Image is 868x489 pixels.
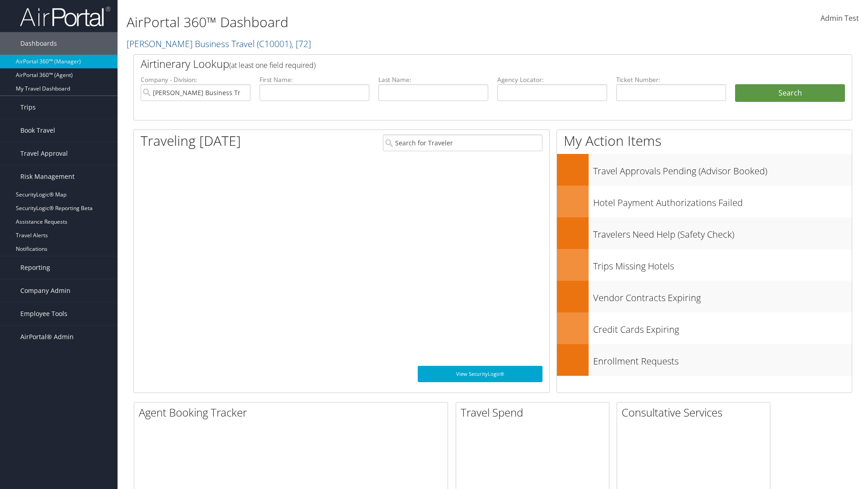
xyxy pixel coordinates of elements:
[593,160,852,177] h3: Travel Approvals Pending (Advisor Booked)
[20,119,55,142] span: Book Travel
[127,13,615,32] h1: AirPortal 360™ Dashboard
[593,319,852,336] h3: Credit Cards Expiring
[557,154,852,186] a: Travel Approvals Pending (Advisor Booked)
[821,13,859,23] span: Admin Test
[461,405,609,420] h2: Travel Spend
[557,281,852,312] a: Vendor Contracts Expiring
[557,312,852,344] a: Credit Cards Expiring
[20,302,67,325] span: Employee Tools
[141,75,250,84] label: Company - Division:
[593,224,852,241] h3: Travelers Need Help (Safety Check)
[20,32,57,55] span: Dashboards
[557,344,852,376] a: Enrollment Requests
[229,60,316,70] span: (at least one field required)
[735,84,845,102] button: Search
[593,192,852,209] h3: Hotel Payment Authorizations Failed
[20,279,71,302] span: Company Admin
[141,131,241,150] h1: Traveling [DATE]
[141,56,785,72] h2: Airtinerary Lookup
[257,38,292,50] span: ( C10001 )
[616,75,726,84] label: Ticket Number:
[20,6,110,27] img: airportal-logo.png
[20,142,68,165] span: Travel Approval
[20,256,50,279] span: Reporting
[497,75,607,84] label: Agency Locator:
[127,38,311,50] a: [PERSON_NAME] Business Travel
[622,405,770,420] h2: Consultative Services
[259,75,369,84] label: First Name:
[378,75,488,84] label: Last Name:
[292,38,311,50] span: , [ 72 ]
[418,366,542,382] a: View SecurityLogic®
[557,217,852,249] a: Travelers Need Help (Safety Check)
[821,5,859,33] a: Admin Test
[593,287,852,304] h3: Vendor Contracts Expiring
[383,134,542,151] input: Search for Traveler
[593,255,852,273] h3: Trips Missing Hotels
[20,326,74,348] span: AirPortal® Admin
[139,405,448,420] h2: Agent Booking Tracker
[557,186,852,217] a: Hotel Payment Authorizations Failed
[557,249,852,281] a: Trips Missing Hotels
[593,350,852,368] h3: Enrollment Requests
[557,131,852,150] h1: My Action Items
[20,165,75,188] span: Risk Management
[20,96,36,119] span: Trips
